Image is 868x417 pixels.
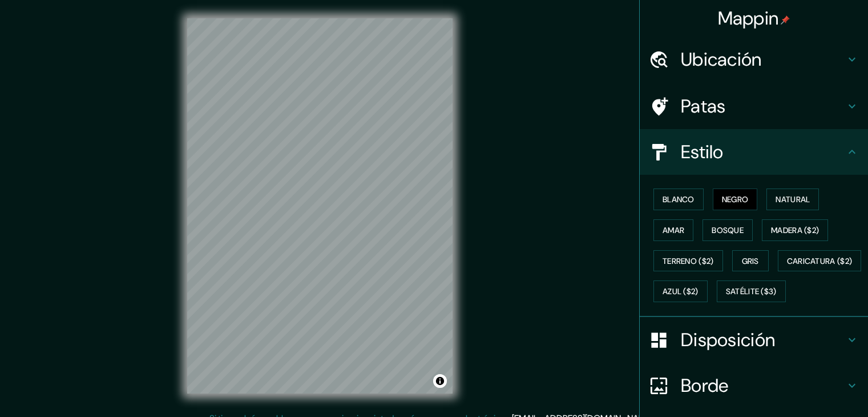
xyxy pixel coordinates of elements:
font: Azul ($2) [663,287,699,297]
button: Azul ($2) [653,280,708,302]
button: Amar [653,219,693,241]
font: Bosque [712,225,744,235]
button: Terreno ($2) [653,250,723,272]
font: Patas [681,94,726,118]
font: Borde [681,374,729,398]
div: Ubicación [640,37,868,82]
iframe: Lanzador de widgets de ayuda [766,372,855,404]
div: Borde [640,363,868,408]
font: Caricatura ($2) [787,256,853,266]
font: Satélite ($3) [726,287,777,297]
font: Negro [722,194,749,205]
font: Ubicación [681,47,762,71]
button: Caricatura ($2) [778,250,862,272]
font: Blanco [663,194,695,205]
font: Disposición [681,328,775,352]
font: Estilo [681,140,724,164]
canvas: Mapa [187,18,453,394]
font: Terreno ($2) [663,256,714,266]
button: Activar o desactivar atribución [433,374,447,388]
div: Disposición [640,317,868,363]
button: Gris [732,250,769,272]
font: Gris [742,256,759,266]
button: Blanco [653,189,704,210]
button: Bosque [703,219,753,241]
button: Natural [766,189,819,210]
button: Madera ($2) [762,219,828,241]
button: Satélite ($3) [717,280,786,302]
img: pin-icon.png [781,15,790,25]
font: Madera ($2) [771,225,819,235]
div: Estilo [640,129,868,175]
font: Natural [776,194,810,205]
button: Negro [713,189,758,210]
font: Amar [663,225,684,235]
font: Mappin [718,6,779,30]
div: Patas [640,83,868,129]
